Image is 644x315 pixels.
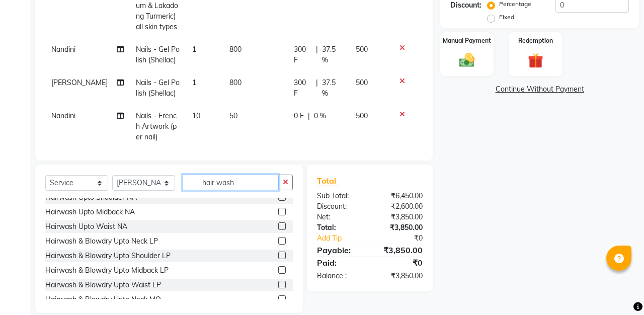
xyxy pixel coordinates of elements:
[192,78,196,87] span: 1
[370,271,430,281] div: ₹3,850.00
[45,294,161,305] div: Hairwash & Blowdry Upto Neck MO
[309,257,370,269] div: Paid:
[45,207,135,217] div: Hairwash Upto Midback NA
[322,77,344,99] span: 37.5 %
[370,244,430,256] div: ₹3,850.00
[322,44,344,65] span: 37.5 %
[309,201,370,212] div: Discount:
[229,111,237,120] span: 50
[136,45,180,64] span: Nails - Gel Polish (Shellac)
[309,191,370,201] div: Sub Total:
[309,212,370,222] div: Net:
[309,233,380,244] a: Add Tip
[380,233,430,244] div: ₹0
[136,111,177,141] span: Nails - French Artwork (per nail)
[309,244,370,256] div: Payable:
[308,111,310,121] span: |
[229,45,242,54] span: 800
[370,191,430,201] div: ₹6,450.00
[45,251,171,261] div: Hairwash & Blowdry Upto Shoulder LP
[294,111,304,121] span: 0 F
[518,36,553,45] label: Redemption
[499,13,514,22] label: Fixed
[454,51,479,69] img: _cash.svg
[192,45,196,54] span: 1
[51,111,75,120] span: Nandini
[523,51,548,70] img: _gift.svg
[316,44,318,65] span: |
[229,78,242,87] span: 800
[192,111,200,120] span: 10
[294,77,312,99] span: 300 F
[45,280,161,290] div: Hairwash & Blowdry Upto Waist LP
[370,222,430,233] div: ₹3,850.00
[317,176,340,186] span: Total
[370,201,430,212] div: ₹2,600.00
[356,78,368,87] span: 500
[51,45,75,54] span: Nandini
[45,236,158,247] div: Hairwash & Blowdry Upto Neck LP
[45,265,169,276] div: Hairwash & Blowdry Upto Midback LP
[314,111,326,121] span: 0 %
[442,84,637,95] a: Continue Without Payment
[309,271,370,281] div: Balance :
[316,77,318,99] span: |
[294,44,312,65] span: 300 F
[45,221,127,232] div: Hairwash Upto Waist NA
[356,45,368,54] span: 500
[370,212,430,222] div: ₹3,850.00
[136,78,180,98] span: Nails - Gel Polish (Shellac)
[51,78,108,87] span: [PERSON_NAME]
[356,111,368,120] span: 500
[370,257,430,269] div: ₹0
[443,36,491,45] label: Manual Payment
[309,222,370,233] div: Total:
[183,175,279,190] input: Search or Scan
